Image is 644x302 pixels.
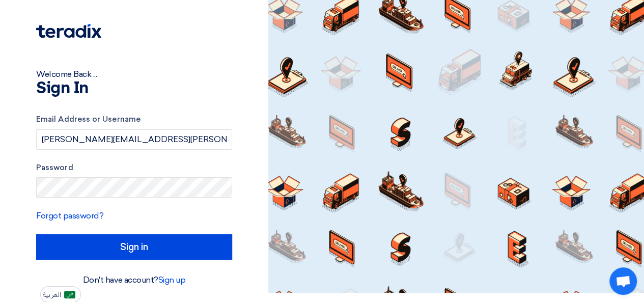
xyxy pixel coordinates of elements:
[36,211,103,221] a: Forgot password?
[36,24,101,38] img: Teradix logo
[36,234,232,260] input: Sign in
[36,80,232,97] h1: Sign In
[64,291,75,298] img: ar-AR.png
[36,274,232,286] div: Don't have account?
[36,114,232,125] label: Email Address or Username
[36,68,232,80] div: Welcome Back ...
[36,129,232,150] input: Enter your business email or username
[609,267,637,295] div: Open chat
[158,275,186,285] a: Sign up
[43,291,61,298] span: العربية
[36,162,232,174] label: Password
